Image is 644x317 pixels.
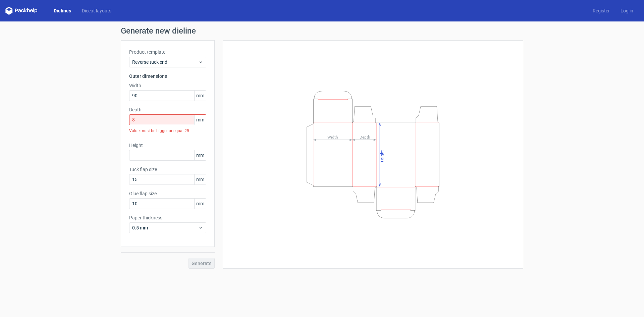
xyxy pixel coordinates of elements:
span: mm [194,91,206,101]
span: mm [194,174,206,184]
div: Value must be bigger or equal 25 [129,125,206,137]
span: mm [194,150,206,160]
span: mm [194,199,206,209]
label: Paper thickness [129,214,206,221]
label: Tuck flap size [129,166,206,173]
h3: Outer dimensions [129,73,206,80]
h1: Generate new dieline [121,27,523,35]
a: Register [587,7,615,14]
label: Product template [129,49,206,55]
span: Reverse tuck end [132,59,198,65]
label: Height [129,142,206,149]
label: Width [129,82,206,89]
tspan: Depth [360,135,370,139]
span: mm [194,115,206,125]
a: Log in [615,7,639,14]
tspan: Height [380,150,384,162]
a: Dielines [48,7,76,14]
span: 0.5 mm [132,224,198,231]
tspan: Width [327,135,338,139]
a: Diecut layouts [76,7,117,14]
label: Depth [129,106,206,113]
label: Glue flap size [129,190,206,197]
